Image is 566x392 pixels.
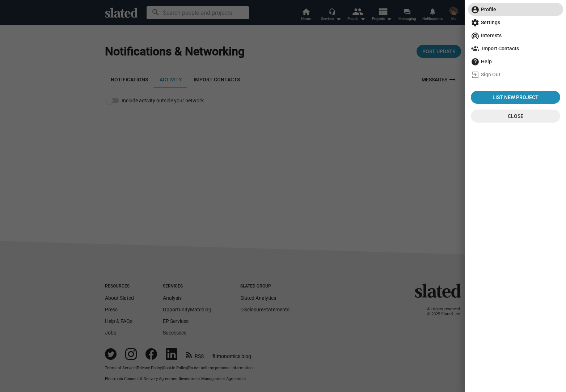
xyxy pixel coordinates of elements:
a: Profile [468,3,563,16]
mat-icon: account_circle [471,5,480,14]
span: Help [471,55,560,68]
span: List New Project [474,91,557,104]
span: Interests [471,29,560,42]
a: Interests [468,29,563,42]
mat-icon: settings [471,18,480,27]
a: List New Project [471,91,560,104]
mat-icon: help [471,57,480,66]
span: Profile [471,3,560,16]
a: Help [468,55,563,68]
a: Import Contacts [468,42,563,55]
span: Close [477,110,554,123]
span: Settings [471,16,560,29]
span: Sign Out [471,68,560,81]
span: Import Contacts [471,42,560,55]
a: Sign Out [468,68,563,81]
button: Close [471,110,560,123]
mat-icon: wifi_tethering [471,31,480,40]
mat-icon: exit_to_app [471,71,480,79]
a: Settings [468,16,563,29]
